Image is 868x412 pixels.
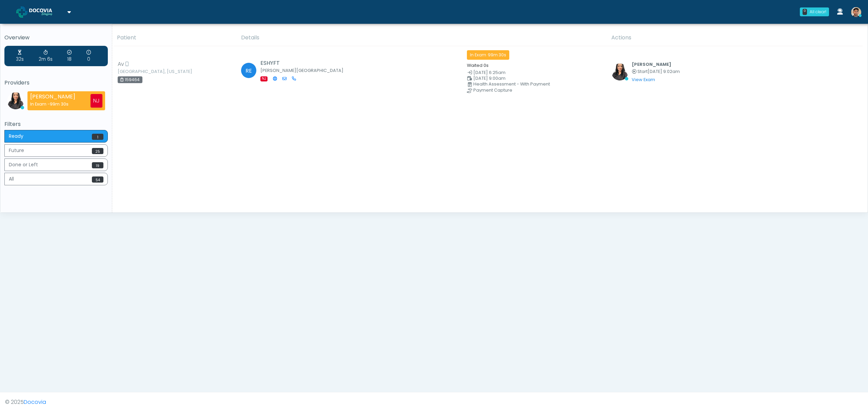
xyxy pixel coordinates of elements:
[260,76,268,81] span: NJ
[92,148,103,154] span: 25
[796,5,833,19] a: 0 All clear!
[467,71,603,75] small: Date Created
[113,30,237,46] th: Patient
[810,9,826,15] div: All clear!
[86,49,91,63] div: 0
[50,101,68,107] span: 99m 30s
[473,75,506,81] span: [DATE] 9:00am
[16,1,71,23] a: Docovia
[24,398,46,406] a: Docovia
[473,82,610,86] div: Health Assessment - With Payment
[118,70,155,74] small: [GEOGRAPHIC_DATA], [US_STATE]
[260,60,320,66] h5: ESHYFT
[803,9,807,15] div: 0
[118,76,142,83] div: 159464
[29,8,63,15] img: Docovia
[4,158,108,171] button: Done or Left19
[4,80,108,86] h5: Providers
[4,121,108,127] h5: Filters
[39,49,53,63] div: 2m 6s
[611,63,628,80] img: Viral Patel
[118,60,124,68] span: Av
[237,30,607,46] th: Details
[30,93,75,100] strong: [PERSON_NAME]
[4,144,108,157] button: Future25
[7,92,24,109] img: Viral Patel
[4,35,108,41] h5: Overview
[467,50,509,60] span: In Exam ·
[92,176,103,183] span: 54
[851,7,861,17] img: Kenner Medina
[92,134,103,140] span: 1
[4,173,108,185] button: All54
[16,6,27,18] img: Docovia
[260,68,343,73] small: [PERSON_NAME][GEOGRAPHIC_DATA]
[632,77,655,82] a: View Exam
[4,130,108,187] div: Basic example
[67,49,72,63] div: 18
[467,62,489,68] small: Waited 0s
[473,88,610,92] div: Payment Capture
[607,30,863,46] th: Actions
[473,70,506,75] span: [DATE] 6:25am
[16,49,24,63] div: 32s
[637,69,648,74] span: Start
[92,162,103,168] span: 19
[91,94,102,108] div: NJ
[4,130,108,143] button: Ready1
[30,101,75,107] div: In Exam -
[488,52,506,58] span: 99m 30s
[632,70,680,74] small: Started at
[632,61,671,67] b: [PERSON_NAME]
[648,69,680,74] span: [DATE] 9:02am
[241,63,256,78] span: RE
[467,76,603,81] small: Scheduled Time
